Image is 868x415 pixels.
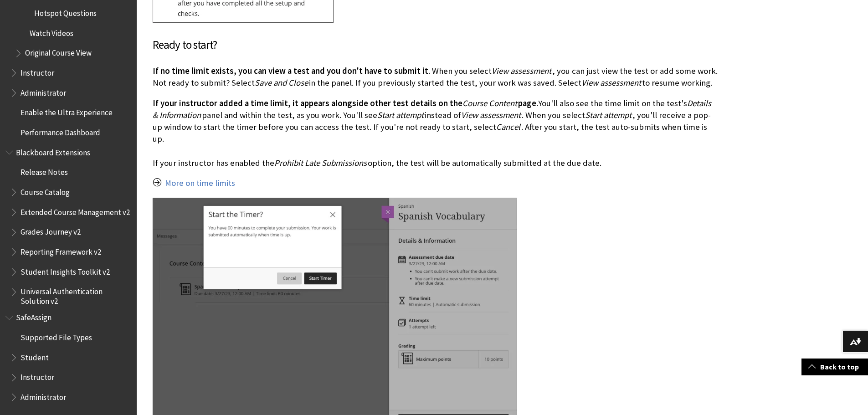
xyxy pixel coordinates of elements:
span: If your instructor added a time limit, it appears alongside other test details on the [153,98,462,108]
span: Universal Authentication Solution v2 [21,284,130,306]
span: Student [21,350,49,362]
span: page. [518,98,538,108]
span: View assessment [581,77,641,88]
a: Back to top [801,359,868,375]
span: Course Catalog [21,184,70,197]
p: You'll also see the time limit on the test's panel and within the test, as you work. You'll see i... [153,97,718,169]
span: Instructor [21,370,54,382]
span: Administrator [21,389,66,402]
span: View assessment [461,110,521,120]
span: Start attempt [377,110,424,120]
span: Enable the Ultra Experience [21,105,113,118]
span: Extended Course Management v2 [21,205,130,217]
a: More on time limits [165,178,235,189]
span: View assessment [492,66,551,76]
span: Cancel [496,122,520,132]
nav: Book outline for Blackboard SafeAssign [5,310,131,405]
span: Details & Information [153,98,711,120]
span: Blackboard Extensions [16,145,90,157]
h3: Ready to start? [153,36,718,54]
span: Supported File Types [21,330,92,342]
nav: Book outline for Blackboard Extensions [5,145,131,306]
span: Grades Journey v2 [21,225,81,237]
span: Course Content [462,98,517,108]
span: Watch Videos [30,26,73,38]
span: Prohibit Late Submissions [274,158,367,168]
span: Reporting Framework v2 [21,244,101,256]
span: SafeAssign [16,310,51,323]
span: Instructor [21,65,54,77]
span: Student Insights Toolkit v2 [21,264,110,277]
span: If no time limit exists, you can view a test and you don't have to submit it [153,66,428,76]
span: Start attempt [585,110,632,120]
span: Administrator [21,85,66,97]
span: Hotspot Questions [34,5,97,18]
span: Performance Dashboard [21,125,100,137]
p: . When you select , you can just view the test or add some work. Not ready to submit? Select in t... [153,65,718,89]
span: Release Notes [21,165,68,177]
span: Original Course View [25,46,92,58]
span: Save and Close [255,77,308,88]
